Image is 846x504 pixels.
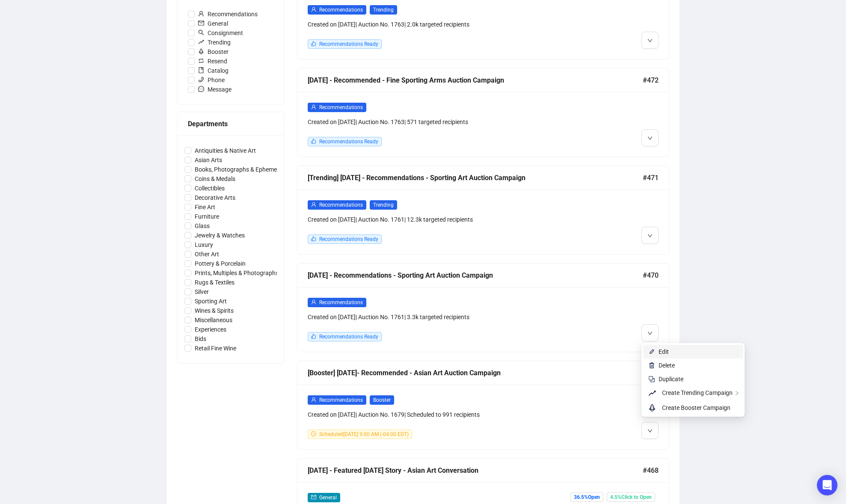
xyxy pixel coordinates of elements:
span: Booster [370,395,394,405]
span: 4.5% Click to Open [607,492,655,502]
a: [Trending] [DATE] - Recommendations - Sporting Art Auction Campaign#471userRecommendationsTrendin... [297,166,669,255]
span: Other Art [191,249,223,259]
span: Silver [191,287,212,296]
span: Bids [191,334,210,344]
div: Created on [DATE] | Auction No. 1679 | Scheduled to 991 recipients [308,410,570,419]
span: Sporting Art [191,296,230,306]
span: rocket [198,48,204,54]
span: Wines & Spirits [191,306,237,315]
span: Decorative Arts [191,193,239,202]
span: down [647,136,653,141]
span: Prints, Multiples & Photographs [191,268,282,278]
img: svg+xml;base64,PHN2ZyB4bWxucz0iaHR0cDovL3d3dy53My5vcmcvMjAwMC9zdmciIHhtbG5zOnhsaW5rPSJodHRwOi8vd3... [648,362,655,369]
span: Recommendations Ready [319,41,378,47]
span: #468 [643,465,659,476]
span: Resend [195,56,231,66]
span: user [311,7,316,12]
span: Jewelry & Watches [191,231,248,240]
span: Message [195,85,235,94]
span: Glass [191,221,213,231]
img: svg+xml;base64,PHN2ZyB4bWxucz0iaHR0cDovL3d3dy53My5vcmcvMjAwMC9zdmciIHdpZHRoPSIyNCIgaGVpZ2h0PSIyNC... [648,376,655,382]
span: Recommendations [319,299,363,305]
span: 36.5% Open [570,492,603,502]
span: Consignment [195,28,246,38]
span: Recommendations Ready [319,334,378,340]
span: like [311,334,316,339]
span: Catalog [195,66,232,75]
span: Recommendations [319,397,363,403]
span: Books, Photographs & Ephemera [191,165,286,174]
span: retweet [198,58,204,64]
span: Coins & Medals [191,174,239,184]
span: Recommendations [319,104,363,110]
span: Create Booster Campaign [662,404,730,411]
span: Asian Arts [191,155,226,165]
span: Rugs & Textiles [191,278,238,287]
span: Edit [659,348,669,355]
span: Collectibles [191,184,228,193]
span: Experiences [191,325,230,334]
div: [DATE] - Featured [DATE] Story - Asian Art Conversation [308,465,643,476]
span: Duplicate [659,376,683,382]
span: Booster [195,47,232,56]
div: [Trending] [DATE] - Recommendations - Sporting Art Auction Campaign [308,172,643,183]
img: svg+xml;base64,PHN2ZyB4bWxucz0iaHR0cDovL3d3dy53My5vcmcvMjAwMC9zdmciIHhtbG5zOnhsaW5rPSJodHRwOi8vd3... [648,348,655,355]
span: Recommendations [319,202,363,208]
span: clock-circle [311,431,316,436]
span: Pottery & Porcelain [191,259,249,268]
span: like [311,139,316,144]
div: Created on [DATE] | Auction No. 1761 | 12.3k targeted recipients [308,215,570,224]
span: down [647,233,653,238]
span: mail [198,20,204,26]
span: mail [311,495,316,500]
span: rise [648,388,659,398]
span: Trending [195,38,234,47]
span: Create Trending Campaign [662,389,733,396]
span: Fine Art [191,202,219,212]
a: [DATE] - Recommendations - Sporting Art Auction Campaign#470userRecommendationsCreated on [DATE]|... [297,263,669,352]
span: phone [198,77,204,83]
span: Recommendations [195,9,261,19]
span: Recommendations [319,7,363,13]
span: user [311,202,316,207]
span: right [734,391,739,396]
span: Trending [370,5,397,15]
a: [DATE] - Recommended - Fine Sporting Arms Auction Campaign#472userRecommendationsCreated on [DATE... [297,68,669,157]
span: Antiquities & Native Art [191,146,259,155]
span: Retail Fine Wine [191,344,240,353]
span: like [311,41,316,46]
span: General [195,19,232,28]
span: down [647,38,653,43]
span: General [319,495,337,501]
span: user [198,11,204,17]
span: Scheduled [DATE] 9:00 AM (-04:00 EDT) [319,431,409,437]
span: user [311,104,316,110]
div: [Booster] [DATE]- Recommended - Asian Art Auction Campaign [308,368,643,378]
span: down [647,428,653,433]
span: #472 [643,75,659,86]
div: Created on [DATE] | Auction No. 1763 | 571 targeted recipients [308,117,570,127]
span: #471 [643,172,659,183]
span: Miscellaneous [191,315,236,325]
span: rocket [648,403,659,413]
span: rise [198,39,204,45]
div: Open Intercom Messenger [817,475,837,495]
div: Created on [DATE] | Auction No. 1763 | 2.0k targeted recipients [308,20,570,29]
div: [DATE] - Recommendations - Sporting Art Auction Campaign [308,270,643,281]
a: [Booster] [DATE]- Recommended - Asian Art Auction Campaign#469userRecommendationsBoosterCreated o... [297,361,669,450]
div: Departments [188,119,273,129]
span: #470 [643,270,659,281]
span: Furniture [191,212,223,221]
span: search [198,30,204,36]
span: Recommendations Ready [319,236,378,242]
span: book [198,67,204,73]
div: [DATE] - Recommended - Fine Sporting Arms Auction Campaign [308,75,643,86]
div: Created on [DATE] | Auction No. 1761 | 3.3k targeted recipients [308,312,570,322]
span: down [647,331,653,336]
span: Trending [370,200,397,210]
span: message [198,86,204,92]
span: Phone [195,75,228,85]
span: Recommendations Ready [319,139,378,145]
span: like [311,236,316,241]
span: Luxury [191,240,217,249]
